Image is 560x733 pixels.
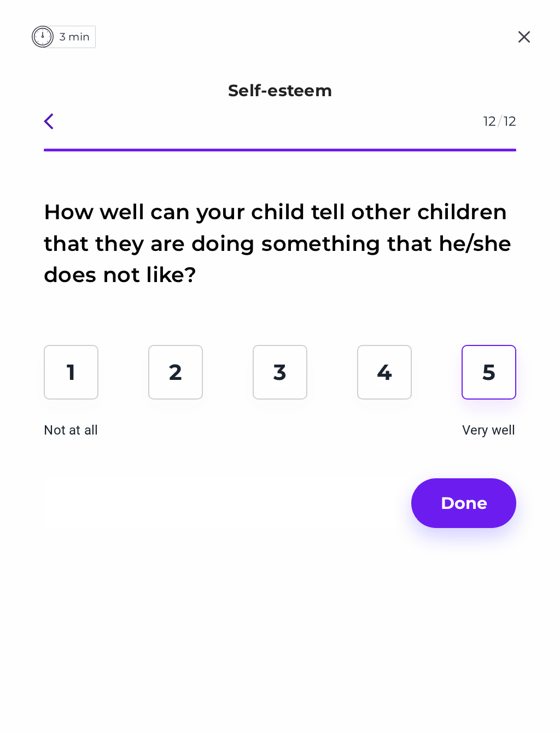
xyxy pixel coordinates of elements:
[498,108,502,134] span: /
[44,420,98,440] p: Not at all
[35,103,72,140] button: Back
[482,359,495,386] p: 5
[411,478,516,528] button: Done
[509,22,539,52] img: closeIcon.2430e90d.svg
[228,78,332,103] p: Self-esteem
[43,26,96,48] p: 3 min
[504,108,516,134] span: 12
[169,359,182,386] p: 2
[377,359,392,386] p: 4
[273,359,287,386] p: 3
[462,420,515,440] p: Very well
[44,199,512,288] span: How well can your child tell other children that they are doing something that he/she does not like?
[483,108,496,134] span: 12
[432,489,496,518] span: Done
[67,359,75,386] p: 1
